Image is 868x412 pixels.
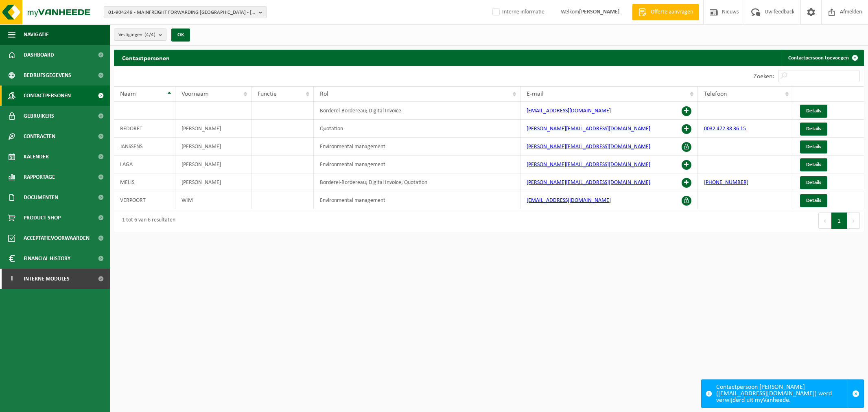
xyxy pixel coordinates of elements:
button: Vestigingen(4/4) [114,28,166,41]
label: Zoeken: [754,73,774,80]
span: Telefoon [704,91,727,97]
span: Kalender [24,147,49,167]
td: [PERSON_NAME] [175,120,251,138]
span: 01-904249 - MAINFREIGHT FORWARDING [GEOGRAPHIC_DATA] - [GEOGRAPHIC_DATA] [108,7,256,19]
count: (4/4) [144,32,155,37]
span: Details [806,180,821,185]
td: [PERSON_NAME] [175,173,251,191]
span: Contracten [24,126,55,147]
span: Details [806,108,821,114]
td: Quotation [314,120,520,138]
h2: Contactpersonen [114,50,178,66]
td: BEDORET [114,120,175,138]
span: Gebruikers [24,106,54,126]
a: Details [800,105,827,118]
span: Dashboard [24,45,54,65]
td: Borderel-Bordereau; Digital Invoice [314,102,520,120]
span: Documenten [24,187,58,208]
a: Details [800,194,827,207]
button: 1 [831,213,847,229]
span: Details [806,198,821,203]
td: WIM [175,191,251,209]
a: Details [800,158,827,171]
td: [PERSON_NAME] [175,138,251,156]
span: Vestigingen [118,29,155,41]
strong: [PERSON_NAME] [579,9,620,15]
span: Interne modules [24,269,70,289]
span: Offerte aanvragen [649,8,695,16]
a: Details [800,140,827,153]
span: Acceptatievoorwaarden [24,228,90,248]
td: Environmental management [314,156,520,173]
div: Contactpersoon [PERSON_NAME] ([EMAIL_ADDRESS][DOMAIN_NAME]) werd verwijderd uit myVanheede. [716,380,848,408]
a: [PERSON_NAME][EMAIL_ADDRESS][DOMAIN_NAME] [527,144,650,150]
span: Functie [258,91,277,97]
div: 1 tot 6 van 6 resultaten [118,213,175,228]
td: LAGA [114,156,175,173]
td: [PERSON_NAME] [175,156,251,173]
td: VERPOORT [114,191,175,209]
span: Details [806,144,821,149]
span: Naam [120,91,136,97]
a: [PERSON_NAME][EMAIL_ADDRESS][DOMAIN_NAME] [527,126,650,132]
label: Interne informatie [491,6,544,18]
td: Borderel-Bordereau; Digital Invoice; Quotation [314,173,520,191]
td: Environmental management [314,138,520,156]
a: [EMAIL_ADDRESS][DOMAIN_NAME] [527,108,611,114]
button: Next [847,213,860,229]
span: E-mail [527,91,544,97]
td: Environmental management [314,191,520,209]
a: Contactpersoon toevoegen [782,50,863,66]
span: Bedrijfsgegevens [24,65,71,85]
span: Navigatie [24,24,49,45]
span: I [8,269,15,289]
button: Previous [818,213,831,229]
button: OK [171,28,190,42]
a: [PERSON_NAME][EMAIL_ADDRESS][DOMAIN_NAME] [527,162,650,168]
span: Contactpersonen [24,85,71,106]
a: Details [800,176,827,189]
td: MELIS [114,173,175,191]
a: Offerte aanvragen [632,4,699,20]
td: JANSSENS [114,138,175,156]
span: Financial History [24,248,70,269]
span: Rol [320,91,328,97]
button: 01-904249 - MAINFREIGHT FORWARDING [GEOGRAPHIC_DATA] - [GEOGRAPHIC_DATA] [104,6,267,18]
span: Details [806,162,821,167]
span: Rapportage [24,167,55,187]
span: Product Shop [24,208,61,228]
a: [PERSON_NAME][EMAIL_ADDRESS][DOMAIN_NAME] [527,180,650,186]
a: 0032 472 38 36 15 [704,126,746,132]
a: Details [800,123,827,136]
span: Voornaam [181,91,209,97]
span: Details [806,126,821,131]
a: [PHONE_NUMBER] [704,180,748,186]
a: [EMAIL_ADDRESS][DOMAIN_NAME] [527,197,611,204]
